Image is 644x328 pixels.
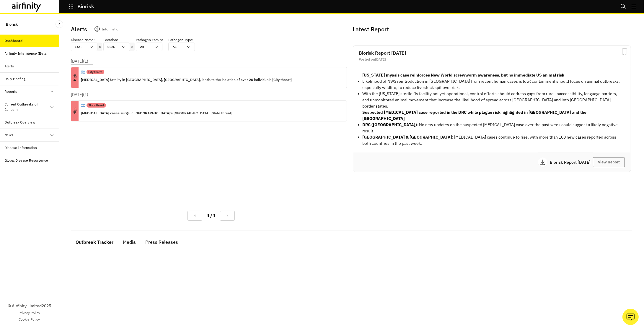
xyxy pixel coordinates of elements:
[353,25,630,34] p: Latest Report
[145,238,178,246] div: Press Releases
[5,120,35,125] div: Outbreak Overview
[168,37,193,43] p: Pathogen Type :
[88,103,104,108] p: State threat
[620,1,626,12] button: Search
[5,76,26,82] div: Daily Briefing
[363,134,452,140] strong: [GEOGRAPHIC_DATA] & [GEOGRAPHIC_DATA]
[8,303,51,309] p: © Airfinity Limited 2025
[102,26,120,34] p: Information
[5,132,14,138] div: News
[550,160,593,164] p: Biorisk Report [DATE]
[363,110,587,121] strong: Suspected [MEDICAL_DATA] case reported in the DRC while plague risk highlighted in [GEOGRAPHIC_DA...
[71,58,88,64] p: [DATE] ( 1 )
[621,48,628,56] svg: Bookmark Report
[69,1,94,12] button: Biorisk
[81,103,85,108] p: 🇦🇷
[123,238,136,246] div: Media
[77,4,94,9] p: Biorisk
[81,77,292,83] p: [MEDICAL_DATA] fatality in [GEOGRAPHIC_DATA], [GEOGRAPHIC_DATA], leads to the isolation of over 2...
[6,19,18,30] p: Biorisk
[5,38,23,43] div: Dashboard
[71,92,88,98] p: [DATE] ( 1 )
[71,25,87,34] p: Alerts
[220,211,235,221] button: Next Page
[5,102,50,112] div: Current Outbreaks of Concern
[103,37,118,43] p: Location :
[363,122,622,134] li: : No new updates on the suspected [MEDICAL_DATA] case over the past week could suggest a likely n...
[188,211,202,221] button: Previous Page
[363,91,622,109] p: With the [US_STATE] sterile fly facility not yet operational, control efforts should address gaps...
[65,107,85,115] p: High
[136,37,163,43] p: Pathogen Family :
[5,89,17,94] div: Reports
[81,110,232,116] p: [MEDICAL_DATA] cases surge in [GEOGRAPHIC_DATA]’s [GEOGRAPHIC_DATA] [State threat]
[363,134,622,147] p: : [MEDICAL_DATA] cases continue to rise, with more than 100 new cases reported across both countr...
[76,238,113,246] div: Outbreak Tracker
[359,51,625,55] h2: Biorisk Report [DATE]
[19,310,40,316] a: Privacy Policy
[71,37,95,43] p: Disease Name :
[593,157,625,167] button: View Report
[88,70,102,74] p: City threat
[622,309,639,325] button: Ask our analysts
[81,69,85,75] p: 🇦🇷
[56,20,63,28] button: Close Sidebar
[207,213,215,219] p: 1 / 1
[5,145,37,150] div: Disease Information
[5,64,14,69] div: Alerts
[5,158,48,163] div: Global Disease Resurgence
[71,43,89,51] div: 1 Sel.
[19,317,40,322] a: Cookie Policy
[363,78,622,91] p: Likelihood of NWS reintroduction in [GEOGRAPHIC_DATA] from recent human cases is low; containment...
[363,122,417,127] strong: DRC ([GEOGRAPHIC_DATA])
[359,58,625,61] div: Posted on [DATE]
[363,72,565,78] strong: [US_STATE] myasis case reinforces New World screwworm awareness, but no immediate US animal risk
[65,74,85,81] p: High
[5,51,48,56] div: Airfinity Intelligence (Beta)
[104,43,121,51] div: 1 Sel.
